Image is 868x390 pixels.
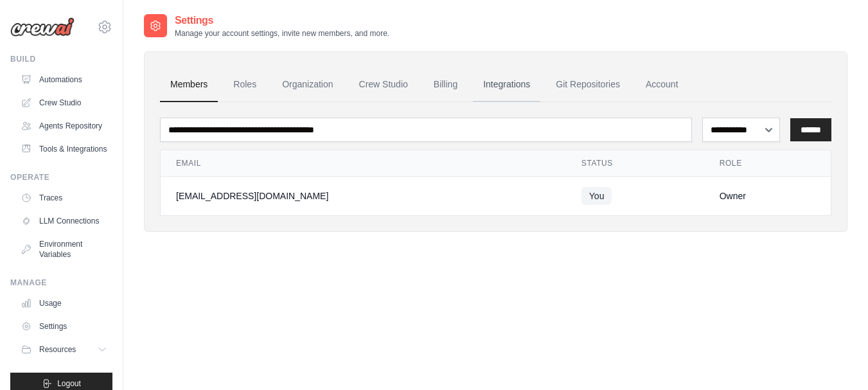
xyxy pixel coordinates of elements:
a: Agents Repository [15,116,112,136]
th: Status [566,150,704,177]
a: Roles [223,67,267,102]
div: Operate [10,172,112,182]
a: Members [160,67,218,102]
a: Git Repositories [545,67,630,102]
p: Manage your account settings, invite new members, and more. [175,28,389,39]
div: Manage [10,278,112,288]
a: LLM Connections [15,211,112,231]
div: Build [10,54,112,64]
a: Environment Variables [15,234,112,265]
th: Role [704,150,831,177]
a: Crew Studio [15,93,112,113]
div: [EMAIL_ADDRESS][DOMAIN_NAME] [176,190,551,202]
div: Owner [720,190,815,202]
a: Organization [272,67,343,102]
h2: Settings [175,13,389,28]
img: Logo [10,17,75,37]
a: Crew Studio [349,67,418,102]
span: Logout [57,378,81,389]
a: Tools & Integrations [15,139,112,159]
span: Resources [39,344,76,355]
a: Automations [15,69,112,90]
a: Settings [15,316,112,337]
button: Resources [15,339,112,360]
a: Account [635,67,689,102]
a: Usage [15,293,112,314]
span: You [581,187,612,205]
th: Email [161,150,566,177]
a: Billing [423,67,468,102]
a: Traces [15,188,112,208]
a: Integrations [473,67,540,102]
